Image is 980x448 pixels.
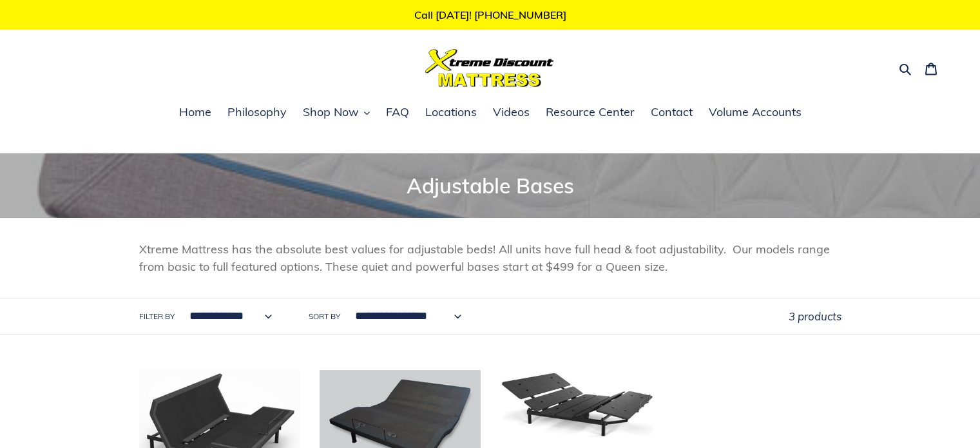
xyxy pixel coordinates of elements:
[419,103,483,122] a: Locations
[386,104,409,120] span: FAQ
[651,104,693,120] span: Contact
[425,104,477,120] span: Locations
[296,103,376,122] button: Shop Now
[644,103,699,122] a: Contact
[539,103,641,122] a: Resource Center
[493,104,530,120] span: Videos
[486,103,536,122] a: Videos
[789,309,841,323] span: 3 products
[303,104,359,120] span: Shop Now
[227,104,287,120] span: Philosophy
[139,240,841,275] p: Xtreme Mattress has the absolute best values for adjustable beds! All units have full head & foot...
[546,104,635,120] span: Resource Center
[309,311,340,322] label: Sort by
[407,173,574,199] span: Adjustable Bases
[173,103,218,122] a: Home
[425,49,554,87] img: Xtreme Discount Mattress
[139,311,175,322] label: Filter by
[709,104,802,120] span: Volume Accounts
[179,104,211,120] span: Home
[702,103,808,122] a: Volume Accounts
[380,103,416,122] a: FAQ
[221,103,293,122] a: Philosophy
